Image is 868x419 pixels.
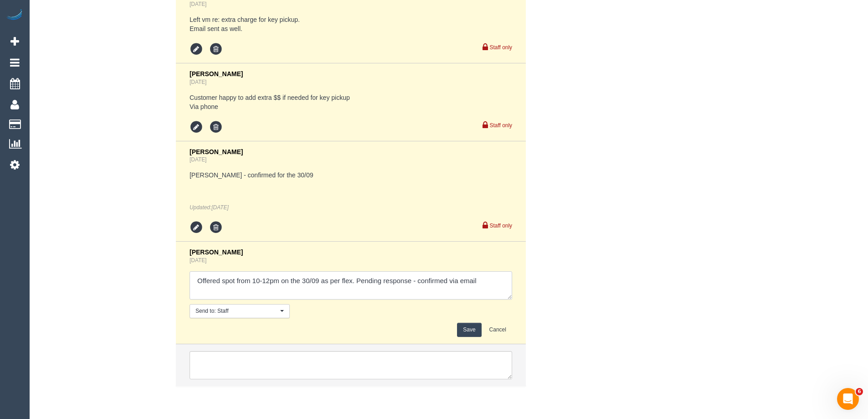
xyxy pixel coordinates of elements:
[490,222,512,229] small: Staff only
[190,70,243,78] span: [PERSON_NAME]
[490,44,512,51] small: Staff only
[190,1,206,7] a: [DATE]
[190,248,243,256] span: [PERSON_NAME]
[190,148,243,155] span: [PERSON_NAME]
[190,79,206,85] a: [DATE]
[457,323,481,337] button: Save
[490,122,512,129] small: Staff only
[837,388,859,410] iframe: Intercom live chat
[483,323,512,337] button: Cancel
[190,304,290,318] button: Send to: Staff
[195,307,278,315] span: Send to: Staff
[856,388,863,395] span: 6
[190,15,512,33] pre: Left vm re: extra charge for key pickup. Email sent as well.
[190,156,206,163] a: [DATE]
[190,204,229,211] em: Updated:
[190,257,206,264] a: [DATE]
[190,93,512,111] pre: Customer happy to add extra $$ if needed for key pickup Via phone
[5,9,24,22] img: Automaid Logo
[211,204,228,211] span: Sep 23, 2025 11:33
[190,171,512,180] pre: [PERSON_NAME] - confirmed for the 30/09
